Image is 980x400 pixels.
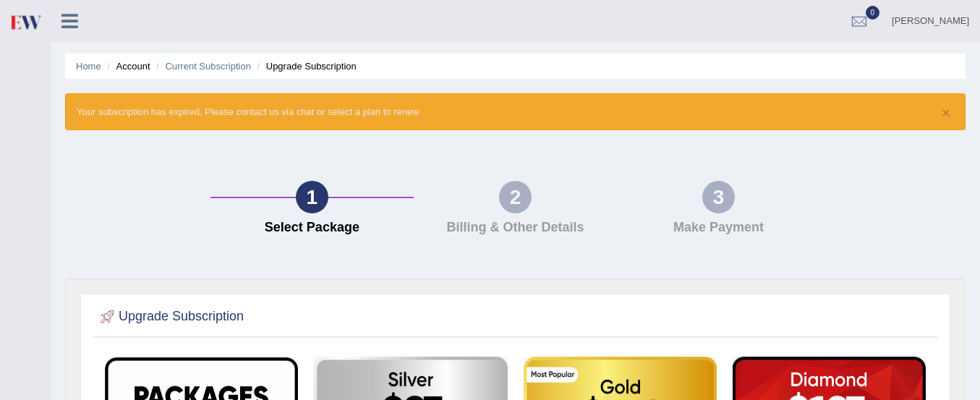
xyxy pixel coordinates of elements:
[97,306,244,328] h2: Upgrade Subscription
[296,181,328,213] div: 1
[866,6,880,20] span: 0
[942,105,950,120] button: ×
[421,221,610,235] h4: Billing & Other Details
[218,221,406,235] h4: Select Package
[254,59,357,73] li: Upgrade Subscription
[65,93,966,130] div: Your subscription has expired. Please contact us via chat or select a plan to renew
[165,61,251,72] a: Current Subscription
[76,61,101,72] a: Home
[624,221,813,235] h4: Make Payment
[103,59,150,73] li: Account
[499,181,532,213] div: 2
[702,181,735,213] div: 3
